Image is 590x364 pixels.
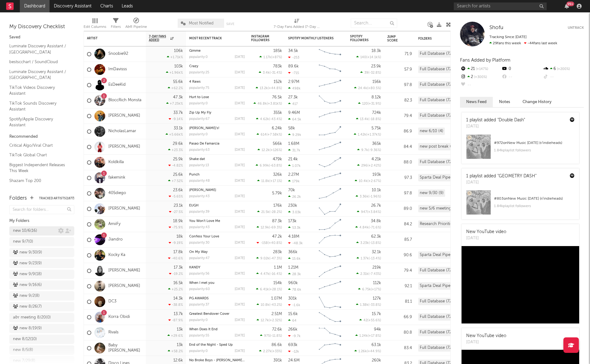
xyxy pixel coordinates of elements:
[9,23,74,31] div: My Discovery Checklist
[489,25,503,30] span: Shofu
[288,80,299,84] div: 2.97M
[9,162,68,174] a: Biggest Independent Releases This Week
[9,68,68,81] a: Luminate Discovery Assistant / [GEOGRAPHIC_DATA]
[568,25,584,31] button: Untrack
[9,142,68,149] a: Critical Algo/Viral Chart
[9,291,74,301] a: new 9/2(8)
[466,180,536,186] div: [DATE]
[462,190,579,219] a: #803onNew Music [DATE] (r/indieheads)1.84kplaylist followers
[358,133,366,136] span: 1.42k
[189,111,245,115] div: Zip Up My Fly
[189,65,198,68] a: Crazy
[235,117,245,121] div: [DATE]
[174,64,183,68] div: 103k
[13,303,42,310] div: new 8/26 ( 7 )
[273,64,282,68] div: 783k
[418,112,459,119] div: Full Database (7207)
[235,102,245,105] div: [DATE]
[272,56,281,59] span: +87 %
[273,49,282,53] div: 185k
[9,302,74,311] a: new 8/26(7)
[260,87,268,90] span: 13.2k
[9,226,74,236] a: new 10/6(16)
[13,292,40,300] div: new 9/2 ( 8 )
[108,82,126,88] a: EsDeeKid
[189,111,211,115] a: Zip Up My Fly
[173,111,183,115] div: 33.7k
[359,180,367,183] span: 10.4k
[418,97,459,104] div: Full Database (7207)
[357,148,381,152] div: ( )
[108,191,126,196] a: 405diego
[357,163,381,167] div: ( )
[189,142,219,145] a: Pasao De Famarcia
[288,37,335,40] div: Spotify Monthly Listeners
[387,112,412,120] div: 79.4
[356,55,381,59] div: ( )
[556,67,570,71] span: +200 %
[9,280,74,290] a: new 9/16(6)
[235,133,245,136] div: [DATE]
[489,41,557,45] span: -44 fans last week
[108,144,140,149] a: [PERSON_NAME]
[39,197,74,200] button: Tracked Artists(1877)
[189,312,229,316] a: Greatest Bendover Cover
[257,179,282,183] div: ( )
[460,97,493,107] button: News Feed
[288,71,299,75] div: -715
[489,25,503,31] a: Shofu
[189,133,208,136] div: popularity: 0
[189,142,245,145] div: Pasao De Famarcia
[13,227,37,235] div: new 10/6 ( 16 )
[9,335,74,344] a: new 8/12(10)
[460,73,501,81] div: 2
[189,158,205,161] a: Shake dat
[371,157,381,161] div: 4.21k
[288,86,301,90] div: 498k
[288,111,300,115] div: 9.46M
[371,64,381,68] div: 23.9k
[9,133,74,141] div: Recommended
[371,49,381,53] div: 18.3k
[387,128,412,135] div: 86.9
[387,35,403,42] div: Jump Score
[189,297,209,300] a: PG AWARDS
[316,139,344,155] svg: Chart title
[108,113,140,119] a: [PERSON_NAME]
[368,87,380,90] span: +80.5 %
[108,160,124,165] a: Koldkilla
[361,164,367,167] span: 296
[173,188,183,192] div: 23.6k
[273,111,282,115] div: 355k
[254,102,282,106] div: ( )
[516,97,558,107] button: Change History
[501,65,542,73] div: 0
[125,23,147,31] div: A&R Pipeline
[13,314,51,321] div: a&r meeting 8/20 ( 0 )
[494,147,575,154] div: 1.84k playlist followers
[372,173,381,177] div: 193k
[9,270,74,279] a: new 9/9(18)
[169,117,183,121] div: -9.14 %
[494,139,575,147] div: # 972 on New Music [DATE] (r/indieheads)
[108,284,140,289] a: [PERSON_NAME]
[189,188,216,192] a: [PERSON_NAME]
[108,330,119,335] a: Rivals
[9,345,74,355] a: new 8/5(8)
[372,80,381,84] div: 156k
[108,222,120,227] a: AmiiFy
[13,271,42,278] div: new 9/9 ( 18 )
[9,324,74,333] a: new 8/19(9)
[543,65,584,73] div: 6
[466,173,536,180] div: 1 playlist added
[268,102,281,106] span: +3.81k %
[262,149,270,152] span: 12.2k
[316,170,344,186] svg: Chart title
[288,164,301,168] div: 1.07k
[226,22,234,26] button: Save
[235,86,245,90] div: [DATE]
[189,96,245,99] div: Hurt to Lose
[166,132,183,136] div: +5.66k %
[273,142,282,146] div: 566k
[418,143,458,150] div: new post break (10)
